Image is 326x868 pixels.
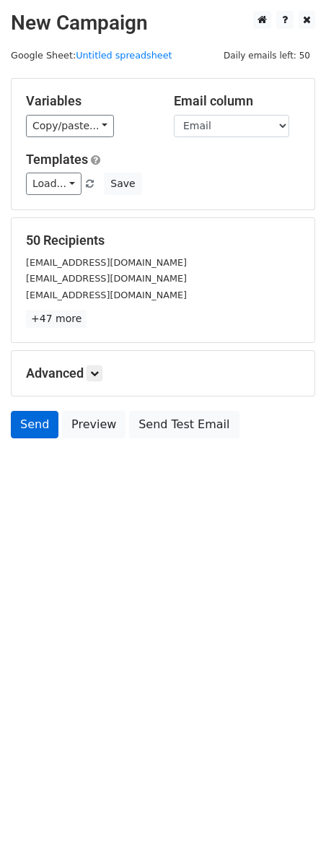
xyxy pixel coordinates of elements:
[26,365,300,381] h5: Advanced
[219,48,315,64] span: Daily emails left: 50
[11,50,172,61] small: Google Sheet:
[129,411,239,438] a: Send Test Email
[219,50,315,61] a: Daily emails left: 50
[174,93,300,109] h5: Email column
[26,310,87,328] a: +47 more
[104,173,141,195] button: Save
[26,152,88,167] a: Templates
[26,290,187,300] small: [EMAIL_ADDRESS][DOMAIN_NAME]
[26,273,187,284] small: [EMAIL_ADDRESS][DOMAIN_NAME]
[254,799,326,868] iframe: Chat Widget
[11,411,58,438] a: Send
[11,11,315,35] h2: New Campaign
[26,173,81,195] a: Load...
[26,93,152,109] h5: Variables
[26,257,187,268] small: [EMAIL_ADDRESS][DOMAIN_NAME]
[62,411,125,438] a: Preview
[76,50,172,61] a: Untitled spreadsheet
[26,233,300,248] h5: 50 Recipients
[26,115,114,137] a: Copy/paste...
